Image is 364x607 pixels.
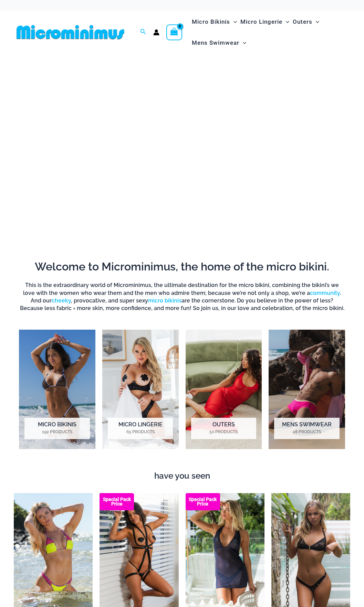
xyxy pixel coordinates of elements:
a: cheeky [52,297,71,304]
img: Micro Bikinis [19,330,95,449]
h2: Micro Lingerie [108,418,173,439]
h2: Micro Bikinis [24,418,90,439]
nav: Site Navigation [189,10,350,54]
mark: 50 Products [191,429,256,435]
h4: have you seen [14,471,350,481]
span: Menu Toggle [312,13,319,31]
h2: Welcome to Microminimus, the home of the micro bikini. [19,259,345,274]
img: MM SHOP LOGO FLAT [14,24,127,40]
span: Menu Toggle [282,13,289,31]
img: Micro Lingerie [102,330,179,449]
mark: 28 Products [274,429,339,435]
a: Account icon link [153,29,159,35]
a: Micro LingerieMenu ToggleMenu Toggle [239,11,291,32]
a: Micro BikinisMenu ToggleMenu Toggle [190,11,239,32]
span: Micro Lingerie [240,13,282,31]
a: Visit product category Mens Swimwear [269,330,345,449]
h6: This is the extraordinary world of Microminimus, the ultimate destination for the micro bikini, c... [19,281,345,312]
h2: Mens Swimwear [274,418,339,439]
a: View Shopping Cart, empty [166,24,182,40]
a: Visit product category Outers [186,330,262,449]
span: Menu Toggle [239,34,246,52]
span: Micro Bikinis [192,13,230,31]
a: community [310,290,340,296]
span: Outers [293,13,312,31]
a: Mens SwimwearMenu ToggleMenu Toggle [190,32,248,53]
mark: 65 Products [108,429,173,435]
a: Visit product category Micro Bikinis [19,330,95,449]
span: Menu Toggle [230,13,237,31]
a: Search icon link [140,28,146,36]
mark: 192 Products [24,429,90,435]
b: Special Pack Price [186,497,220,506]
span: Mens Swimwear [192,34,239,52]
img: Outers [186,330,262,449]
a: OutersMenu ToggleMenu Toggle [291,11,321,32]
a: Visit product category Micro Lingerie [102,330,179,449]
b: Special Pack Price [100,497,134,506]
a: micro bikinis [148,297,181,304]
img: Mens Swimwear [269,330,345,449]
h2: Outers [191,418,256,439]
